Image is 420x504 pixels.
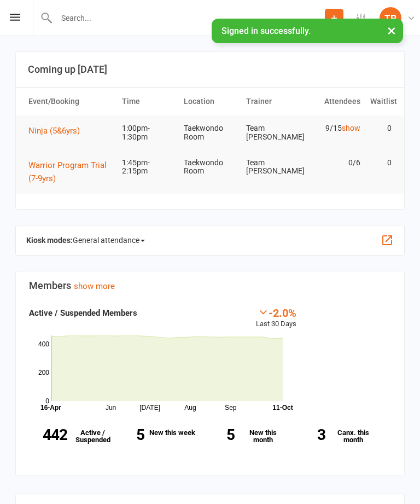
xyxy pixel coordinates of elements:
a: show [342,124,360,132]
div: Last 30 Days [256,306,296,330]
a: 442Active / Suspended [24,421,114,451]
td: 0 [365,115,396,141]
th: Location [179,88,241,115]
td: Team [PERSON_NAME] [241,150,304,184]
strong: 442 [29,427,67,442]
td: Team [PERSON_NAME] [241,115,304,150]
div: -2.0% [256,306,296,318]
h3: Coming up [DATE] [28,64,392,75]
a: show more [74,281,115,291]
td: 0/6 [303,150,365,176]
td: 0 [365,150,396,176]
span: Ninja (5&6yrs) [28,126,80,136]
button: × [382,19,401,42]
strong: Active / Suspended Members [29,308,137,318]
button: Ninja (5&6yrs) [28,124,87,137]
a: 5New this week [106,421,197,450]
a: 3Canx. this month [287,421,378,451]
div: TP [380,7,401,29]
td: Taekwondo Room [179,150,241,184]
h3: Members [29,280,391,291]
th: Trainer [241,88,304,115]
td: 1:45pm-2:15pm [117,150,179,184]
strong: 5 [196,427,235,442]
span: General attendance [73,231,145,249]
th: Event/Booking [24,88,117,115]
th: Attendees [303,88,365,115]
strong: 3 [287,427,325,442]
strong: Kiosk modes: [26,236,73,245]
strong: 5 [106,427,144,442]
span: Warrior Program Trial (7-9yrs) [28,160,107,183]
td: Taekwondo Room [179,115,241,150]
button: Warrior Program Trial (7-9yrs) [28,159,112,185]
th: Waitlist [365,88,396,115]
th: Time [117,88,179,115]
span: Signed in successfully. [221,26,311,36]
td: 9/15 [303,115,365,141]
input: Search... [53,10,325,26]
a: 5New this month [196,421,287,451]
td: 1:00pm-1:30pm [117,115,179,150]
